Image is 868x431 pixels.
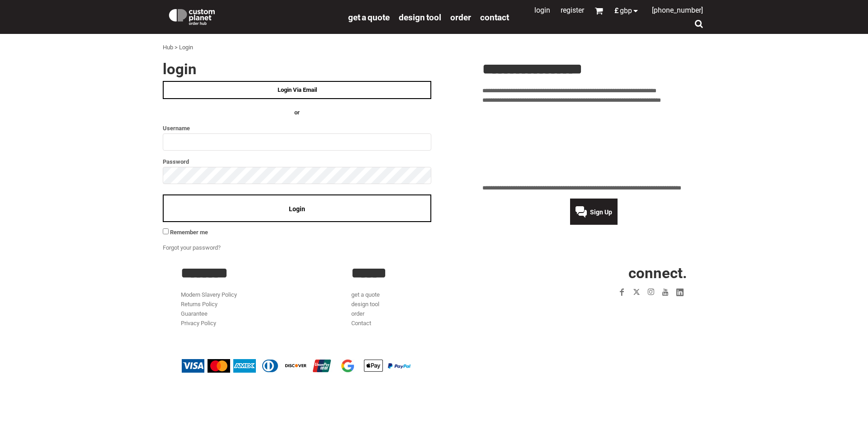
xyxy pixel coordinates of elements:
[534,6,550,14] a: Login
[399,12,441,23] span: design tool
[163,81,431,99] a: Login Via Email
[351,301,379,308] a: design tool
[311,359,333,373] img: China UnionPay
[208,359,230,373] img: Mastercard
[348,12,390,23] span: get a quote
[348,12,390,22] a: get a quote
[181,320,216,327] a: Privacy Policy
[614,7,620,14] span: £
[522,265,687,280] h2: CONNECT.
[652,6,703,14] span: [PHONE_NUMBER]
[399,12,441,22] a: design tool
[179,43,193,52] div: Login
[163,44,173,51] a: Hub
[259,359,282,373] img: Diners Club
[182,359,204,373] img: Visa
[482,110,705,178] iframe: Customer reviews powered by Trustpilot
[562,305,687,316] iframe: Customer reviews powered by Trustpilot
[480,12,509,23] span: Contact
[362,359,385,373] img: Apple Pay
[351,310,364,317] a: order
[181,301,217,308] a: Returns Policy
[233,359,256,373] img: American Express
[163,156,431,167] label: Password
[388,363,410,369] img: PayPal
[289,205,305,213] span: Login
[163,228,169,234] input: Remember me
[480,12,509,22] a: Contact
[450,12,471,22] a: order
[163,62,431,76] h2: Login
[181,310,208,317] a: Guarantee
[561,6,584,14] a: Register
[336,359,359,373] img: Google Pay
[285,359,307,373] img: Discover
[351,291,380,298] a: get a quote
[175,43,178,52] div: >
[170,229,208,236] span: Remember me
[620,7,632,14] span: GBP
[163,2,344,29] a: Custom Planet
[163,108,431,118] h4: OR
[181,291,237,298] a: Modern Slavery Policy
[590,208,612,216] span: Sign Up
[351,320,371,327] a: Contact
[163,244,221,251] a: Forgot your password?
[278,86,317,93] span: Login Via Email
[163,123,431,133] label: Username
[450,12,471,23] span: order
[167,7,217,25] img: Custom Planet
